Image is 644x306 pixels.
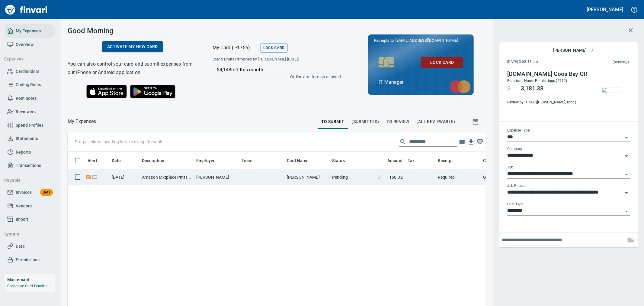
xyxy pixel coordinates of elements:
[587,6,623,13] h5: [PERSON_NAME]
[4,55,50,63] span: Expenses
[287,157,309,164] span: Card Name
[16,162,41,169] span: Transactions
[196,157,216,164] span: Employee
[242,157,253,164] span: Team
[507,203,524,206] label: Cost Type
[447,77,474,96] img: mastercard.svg
[107,43,158,50] span: Activate my new card
[16,189,32,196] span: Invoices
[263,44,285,51] span: Lock Card
[16,108,36,116] span: Reviewers
[68,118,96,125] p: My Expenses
[426,59,458,66] span: Lock Card
[127,82,179,102] img: Get it on Google Play
[85,175,91,179] span: Receipt Required
[5,78,55,92] a: Coding Rules
[5,105,55,119] a: Reviewers
[68,118,96,125] nav: breadcrumb
[5,65,55,78] a: Cardholders
[377,174,380,180] span: $
[481,169,632,185] td: GL (1) / 8101.81.10: IT Hardware
[476,137,485,146] button: Column choices favorited. Click to reset to default
[2,229,52,240] button: System
[40,189,53,196] span: Beta
[75,139,163,145] p: Drag a column heading here to group the table
[88,157,97,164] span: Alert
[622,189,631,197] button: Open
[217,66,341,73] p: $4,148 left this month
[4,177,50,184] span: Payable
[5,119,55,132] a: Spend Profiles
[507,59,575,65] span: [DATE] 3:53:11 pm
[438,157,461,164] span: Receipt
[622,133,631,142] button: Open
[213,44,258,51] p: My Card (···1756)
[16,202,32,210] span: Vendors
[5,186,55,199] a: InvoicesBeta
[387,157,403,164] span: Amount
[16,95,37,102] span: Reminders
[389,174,403,180] span: 160.32
[623,233,638,247] span: This records your note into the expense
[466,138,476,147] button: Download Table
[284,169,330,185] td: [PERSON_NAME]
[16,135,38,142] span: Statements
[507,85,511,92] span: $
[352,118,379,125] span: (Submitted)
[109,169,139,185] td: [DATE]
[196,157,223,164] span: Employee
[507,70,589,78] h4: [DOMAIN_NAME] Coos Bay OR
[622,207,631,216] button: Open
[483,157,505,164] span: Coding
[16,81,41,89] span: Coding Rules
[417,118,455,125] span: (All Reviewable)
[330,169,375,185] td: Pending
[5,92,55,105] a: Reminders
[5,199,55,213] a: Vendors
[5,145,55,159] a: Reports
[374,37,468,44] p: Receipts to:
[521,85,543,92] span: 3,181.38
[622,170,631,179] button: Open
[623,23,638,37] button: Close transaction
[112,157,129,164] span: Date
[213,57,319,63] span: Spend Limits (refreshed by [PERSON_NAME] [DATE])
[88,157,105,164] span: Alert
[386,118,409,125] span: To Review
[7,276,55,283] h6: Mastercard
[507,79,567,83] span: Furniture, Home Furnishings (5712)
[287,157,316,164] span: Card Name
[102,41,163,52] a: Activate my new card
[395,37,458,43] span: [EMAIL_ADDRESS][DOMAIN_NAME]
[16,41,34,48] span: Overview
[466,114,486,129] button: Show transactions within a particular date range
[5,253,55,267] a: Permissions
[507,166,514,169] label: Job
[457,137,466,146] button: Choose columns to display
[7,284,47,288] a: Corporate Card Benefits
[380,157,403,164] span: Amount
[142,157,172,164] span: Description
[585,5,625,14] button: [PERSON_NAME]
[68,60,197,77] h6: You can also control your card and submit expenses from our iPhone or Android application.
[332,157,345,164] span: Status
[507,99,589,106] span: Review by: ([PERSON_NAME], robg)
[139,169,194,185] td: Amazon Mktplace Pmts [DOMAIN_NAME][URL] WA
[525,100,536,104] a: PM07
[16,122,43,129] span: Spend Profiles
[142,157,165,164] span: Description
[16,256,40,264] span: Permissions
[242,157,261,164] span: Team
[16,27,41,35] span: My Expenses
[16,68,39,75] span: Cardholders
[5,159,55,172] a: Transactions
[2,175,52,186] button: Payable
[4,2,49,17] img: Finvari
[435,169,481,185] td: Required
[483,157,497,164] span: Coding
[4,230,50,238] span: System
[622,152,631,160] button: Open
[260,43,288,53] button: Lock Card
[507,184,524,188] label: Job Phase
[5,38,55,51] a: Overview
